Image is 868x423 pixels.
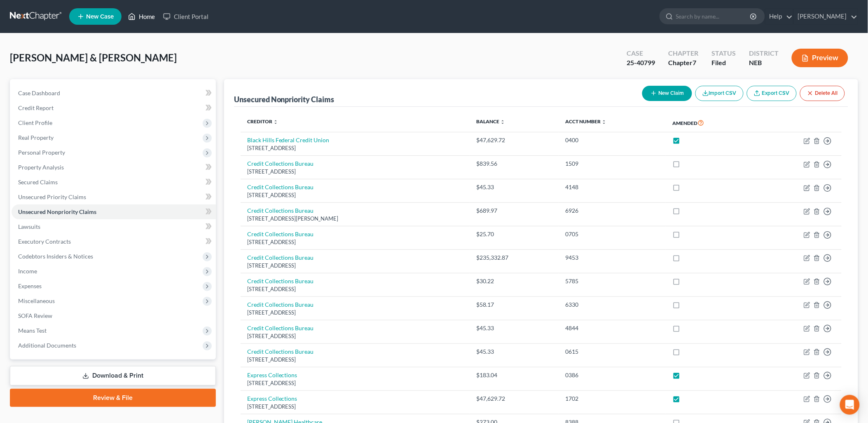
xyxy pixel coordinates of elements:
div: [STREET_ADDRESS] [247,309,463,317]
input: Search by name... [676,9,751,24]
div: 25-40799 [627,58,655,68]
div: 1702 [566,395,660,403]
a: Home [124,9,159,24]
a: Creditor unfold_more [247,118,278,125]
a: Credit Collections Bureau [247,324,314,331]
button: Delete All [800,86,845,101]
a: Help [765,9,793,24]
div: 0705 [566,230,660,238]
span: Case Dashboard [18,89,60,96]
span: Income [18,268,37,275]
span: 7 [693,59,696,66]
i: unfold_more [273,120,278,125]
div: $45.33 [476,183,552,191]
a: [PERSON_NAME] [794,9,858,24]
span: Unsecured Priority Claims [18,193,86,200]
span: Expenses [18,282,42,289]
i: unfold_more [500,120,505,125]
a: SOFA Review [12,308,216,323]
a: Credit Collections Bureau [247,183,314,190]
span: [PERSON_NAME] & [PERSON_NAME] [10,52,177,63]
div: 9453 [566,254,660,262]
button: Import CSV [695,86,744,101]
div: Filed [711,58,736,68]
div: [STREET_ADDRESS] [247,379,463,387]
a: Lawsuits [12,219,216,234]
span: Real Property [18,134,54,141]
a: Credit Collections Bureau [247,230,314,237]
div: $839.56 [476,160,552,168]
div: [STREET_ADDRESS] [247,238,463,246]
span: Lawsuits [18,223,40,230]
span: Executory Contracts [18,238,71,245]
a: Express Collections [247,395,297,402]
a: Client Portal [159,9,213,24]
div: [STREET_ADDRESS] [247,144,463,152]
div: $689.97 [476,207,552,215]
div: Open Intercom Messenger [840,395,860,415]
a: Credit Report [12,101,216,115]
div: $47,629.72 [476,395,552,403]
span: Personal Property [18,149,65,156]
a: Secured Claims [12,175,216,190]
div: $47,629.72 [476,136,552,144]
a: Express Collections [247,371,297,378]
div: Unsecured Nonpriority Claims [234,94,335,104]
div: [STREET_ADDRESS] [247,262,463,270]
span: Credit Report [18,104,54,111]
div: 0615 [566,348,660,356]
a: Case Dashboard [12,86,216,101]
a: Credit Collections Bureau [247,301,314,308]
div: 5785 [566,277,660,285]
div: $235,332.87 [476,254,552,262]
div: 0386 [566,371,660,379]
span: Secured Claims [18,179,58,186]
a: Credit Collections Bureau [247,207,314,214]
a: Credit Collections Bureau [247,160,314,167]
div: District [749,49,779,58]
span: Miscellaneous [18,297,55,304]
button: New Claim [642,86,692,101]
th: Amended [666,113,754,132]
div: $25.70 [476,230,552,238]
a: Credit Collections Bureau [247,348,314,355]
span: Means Test [18,327,47,334]
div: NEB [749,58,779,68]
div: Case [627,49,655,58]
div: Chapter [668,49,698,58]
div: $183.04 [476,371,552,379]
div: 6926 [566,207,660,215]
div: [STREET_ADDRESS] [247,332,463,340]
div: $30.22 [476,277,552,285]
button: Preview [792,49,848,67]
div: 4844 [566,324,660,332]
div: [STREET_ADDRESS] [247,191,463,199]
div: [STREET_ADDRESS][PERSON_NAME] [247,215,463,223]
span: Codebtors Insiders & Notices [18,253,93,260]
div: $45.33 [476,324,552,332]
a: Black Hills Federal Credit Union [247,136,330,143]
a: Download & Print [10,366,216,385]
span: New Case [86,14,114,20]
div: $45.33 [476,348,552,356]
div: [STREET_ADDRESS] [247,403,463,411]
div: [STREET_ADDRESS] [247,356,463,364]
div: 0400 [566,136,660,144]
a: Export CSV [747,86,797,101]
span: Unsecured Nonpriority Claims [18,208,96,215]
a: Unsecured Nonpriority Claims [12,204,216,219]
div: 1509 [566,160,660,168]
div: [STREET_ADDRESS] [247,168,463,176]
i: unfold_more [602,120,607,125]
span: Additional Documents [18,342,76,349]
a: Unsecured Priority Claims [12,190,216,204]
div: $58.17 [476,301,552,309]
div: Chapter [668,58,698,68]
a: Property Analysis [12,160,216,175]
div: 6330 [566,301,660,309]
span: Property Analysis [18,164,64,171]
div: [STREET_ADDRESS] [247,285,463,293]
span: SOFA Review [18,312,52,319]
a: Balance unfold_more [476,118,505,125]
a: Review & File [10,389,216,407]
